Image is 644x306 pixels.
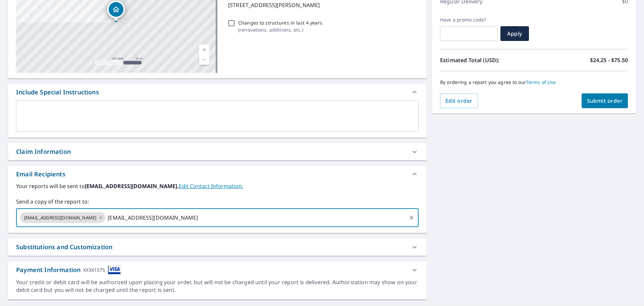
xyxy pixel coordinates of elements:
[8,261,427,278] div: Payment InformationXXXX1575cardImage
[16,278,419,294] div: Your credit or debit card will be authorized upon placing your order, but will not be charged unt...
[582,93,628,108] button: Submit order
[16,265,121,274] div: Payment Information
[16,147,71,156] div: Claim Information
[20,215,100,221] span: [EMAIL_ADDRESS][DOMAIN_NAME]
[199,45,209,55] a: Current Level 17, Zoom In
[108,265,121,274] img: cardImage
[440,56,534,64] p: Estimated Total (USD):
[587,97,623,104] span: Submit order
[8,143,427,160] div: Claim Information
[506,30,524,37] span: Apply
[8,166,427,182] div: Email Recipients
[238,19,322,26] p: Changes to structures in last 4 years
[440,17,498,23] label: Have a promo code?
[526,79,556,85] a: Terms of Use
[228,1,416,9] p: [STREET_ADDRESS][PERSON_NAME]
[85,182,179,190] b: [EMAIL_ADDRESS][DOMAIN_NAME].
[16,243,112,252] div: Substitutions and Customization
[16,170,65,179] div: Email Recipients
[199,55,209,65] a: Current Level 17, Zoom Out
[83,265,105,274] div: XXXX1575
[8,238,427,256] div: Substitutions and Customization
[407,213,416,222] button: Clear
[440,93,478,108] button: Edit order
[8,84,427,100] div: Include Special Instructions
[440,79,628,85] p: By ordering a report you agree to our
[20,212,105,223] div: [EMAIL_ADDRESS][DOMAIN_NAME]
[16,182,419,190] label: Your reports will be sent to
[500,26,529,41] button: Apply
[107,1,125,21] div: Dropped pin, building 1, Residential property, 2319 Berkshire Dr Fort Collins, CO 80526
[590,56,628,64] p: $24.25 - $75.50
[16,198,419,206] label: Send a copy of the report to:
[238,26,322,33] p: ( renovations, additions, etc. )
[179,182,243,190] a: EditContactInfo
[445,97,473,104] span: Edit order
[16,88,99,97] div: Include Special Instructions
